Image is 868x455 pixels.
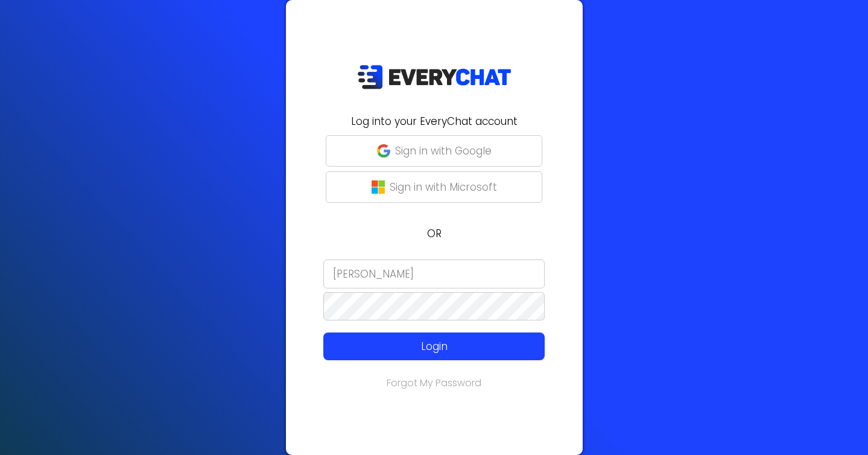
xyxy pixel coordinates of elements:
[326,135,542,167] button: Sign in with Google
[323,259,545,288] input: Email
[293,113,575,129] h2: Log into your EveryChat account
[357,65,512,89] img: EveryChat_logo_dark.png
[326,171,542,203] button: Sign in with Microsoft
[293,226,575,241] p: OR
[377,144,390,157] img: google-g.png
[372,180,385,194] img: microsoft-logo.png
[346,339,522,354] p: Login
[323,332,545,360] button: Login
[387,376,481,390] a: Forgot My Password
[395,143,492,159] p: Sign in with Google
[390,179,497,195] p: Sign in with Microsoft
